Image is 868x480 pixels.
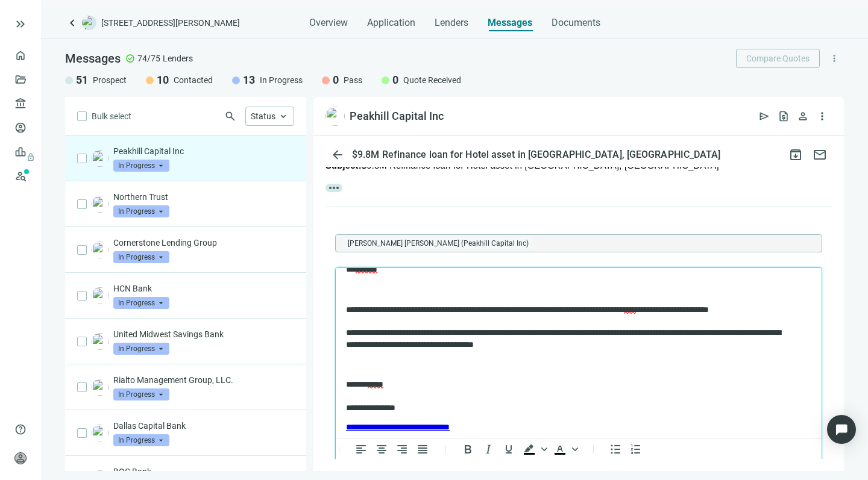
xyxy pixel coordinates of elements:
button: Numbered list [626,441,646,456]
p: Peakhill Capital Inc [113,145,294,157]
p: BOC Bank [113,466,294,478]
span: 51 [76,73,88,87]
span: 0 [333,73,339,87]
span: Quote Received [403,74,461,86]
span: Documents [552,17,600,29]
span: In Progress [113,205,169,217]
div: Open Intercom Messenger [827,415,856,444]
span: help [14,423,27,435]
img: 5dedaba3-712d-438e-b192-b3e3a9f66415 [92,379,108,396]
span: more_horiz [325,184,342,192]
span: In Progress [113,343,169,355]
span: request_quote [778,110,790,122]
span: Bulk select [92,110,131,123]
span: person [14,452,27,464]
button: more_vert [813,107,832,126]
button: Underline [498,441,519,456]
button: person [793,107,813,126]
span: In Progress [113,297,169,309]
span: more_vert [829,53,840,64]
button: Align right [392,441,412,456]
iframe: Rich Text Area [336,268,822,438]
span: more_vert [816,110,828,122]
span: Contacted [174,74,213,86]
span: Connor Dahl (Peakhill Capital Inc) [343,237,533,249]
span: Application [367,17,415,29]
a: keyboard_arrow_left [65,16,80,30]
button: send [755,107,774,126]
div: Peakhill Capital Inc [350,109,444,123]
p: United Midwest Savings Bank [113,328,294,340]
span: Status [251,111,275,121]
img: d6c594b8-c732-4604-b63f-9e6dd2eca6fa [325,107,345,126]
img: d6c594b8-c732-4604-b63f-9e6dd2eca6fa [92,150,108,167]
span: 10 [157,73,169,87]
button: arrow_back [325,143,350,167]
span: In Progress [113,160,169,172]
button: Align left [351,441,371,456]
span: 74/75 [137,52,160,64]
div: Background color Black [519,442,549,457]
img: 779e677a-c513-4bc7-b9c0-398d2f3fe968 [92,196,108,213]
span: check_circle [125,54,135,63]
button: mail [808,143,832,167]
span: 0 [392,73,398,87]
span: Overview [309,17,348,29]
span: arrow_back [330,148,345,162]
div: Text color Black [550,442,580,457]
p: Cornerstone Lending Group [113,237,294,249]
span: Lenders [163,52,193,64]
span: person [797,110,809,122]
img: f3f17009-5499-4fdb-ae24-b4f85919d8eb [92,242,108,258]
button: Compare Quotes [736,49,820,68]
span: In Progress [113,251,169,263]
span: [STREET_ADDRESS][PERSON_NAME] [101,17,240,29]
img: deal-logo [82,16,96,30]
button: more_vert [825,49,844,68]
span: 13 [243,73,255,87]
span: In Progress [260,74,303,86]
span: Messages [65,51,121,66]
span: keyboard_arrow_up [278,111,289,122]
img: e11b961a-25fd-41d3-bd7a-05111101ac08 [92,287,108,304]
button: archive [784,143,808,167]
span: Messages [488,17,532,28]
img: 7908db82-90b8-47ca-bf80-a2636e0c04cc [92,333,108,350]
button: Italic [478,441,498,456]
p: HCN Bank [113,282,294,295]
span: send [758,110,770,122]
span: Pass [344,74,362,86]
span: [PERSON_NAME] [PERSON_NAME] (Peakhill Capital Inc) [348,237,529,249]
span: Lenders [435,17,468,29]
p: Dallas Capital Bank [113,420,294,432]
button: Align center [371,441,392,456]
button: Justify [412,441,433,456]
span: In Progress [113,388,169,401]
button: keyboard_double_arrow_right [13,17,28,31]
button: Bullet list [605,441,626,456]
span: Prospect [93,74,127,86]
p: Rialto Management Group, LLC. [113,374,294,386]
img: 1ea6c9e6-c6a9-48ef-ad83-0d46759a5a69 [92,425,108,441]
p: Northern Trust [113,191,294,203]
button: request_quote [774,107,793,126]
div: $9.8M Refinance loan for Hotel asset in [GEOGRAPHIC_DATA], [GEOGRAPHIC_DATA] [350,149,723,161]
span: In Progress [113,434,169,446]
span: archive [788,148,803,162]
span: search [224,110,236,122]
span: mail [813,148,827,162]
button: Bold [458,441,478,456]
